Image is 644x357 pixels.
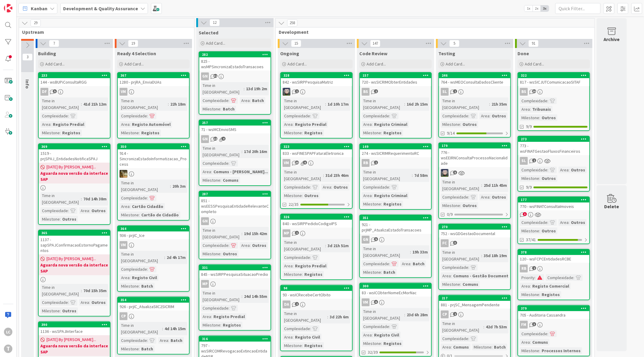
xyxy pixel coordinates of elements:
[130,203,165,210] div: Cartão Cidadão
[41,145,110,149] div: 369
[441,194,468,200] div: Complexidade
[523,212,527,216] span: 3
[362,88,370,96] div: BS
[518,157,589,165] div: SL
[439,73,510,86] div: 246764 - wsMEOConsultaDadosCliente
[212,168,270,175] div: Comuns - [PERSON_NAME]...
[68,207,69,214] span: :
[117,143,190,221] a: 350914 - SincronizaEstadoInformatizacao_ProcessJCTime in [GEOGRAPHIC_DATA]:20h 3mComplexidade:Are...
[281,88,352,96] div: LS
[229,160,229,167] span: :
[140,129,161,136] div: Registos
[453,89,457,93] span: 1
[362,192,372,199] div: Area
[461,121,478,128] div: Outros
[518,197,589,210] div: 177770 - wsFINATConsultaImoveis
[120,203,130,210] div: Area
[40,207,68,214] div: Complexidade
[359,143,432,210] a: 149274 - wsSICRIMRequerimentoRCRBTime in [GEOGRAPHIC_DATA]:7d 58mComplexidade:Area:Registo Crimin...
[283,113,310,119] div: Complexidade
[363,216,431,220] div: 351
[532,158,536,162] span: 1
[46,164,96,170] span: [DATE] By [PERSON_NAME]...
[140,212,180,218] div: Cartão de Cidadão
[490,101,508,107] div: 21h 35m
[39,78,110,86] div: 144 - wsBUPiConsultaRGG
[201,177,220,183] div: Milestone
[229,97,229,104] span: :
[373,121,409,128] div: Registo Criminal
[295,161,299,164] span: 10
[460,202,461,209] span: :
[60,216,61,222] span: :
[481,182,482,189] span: :
[199,120,271,186] a: 25771 - wsMCEnvioSMSGNTime in [GEOGRAPHIC_DATA]:17d 20h 16mComplexidade:Area:Comuns - [PERSON_NAM...
[360,73,431,78] div: 157
[441,179,481,192] div: Time in [GEOGRAPHIC_DATA]
[171,183,187,190] div: 20h 3m
[40,192,81,206] div: Time in [GEOGRAPHIC_DATA]
[439,148,510,167] div: 776 - wsEEIRNConsultaProcessoNacionalidade
[413,172,429,179] div: 7d 58m
[461,202,478,209] div: Outros
[211,168,212,175] span: :
[517,196,590,244] a: 177770 - wsFINATConsultaImoveisComplexidade:Area:OutrosMilestone:Outros37/41
[362,97,404,111] div: Time in [GEOGRAPHIC_DATA]
[360,215,431,221] div: 351
[540,175,557,182] div: Outros
[199,126,271,133] div: 71 - wsMCEnvioSMS
[40,97,81,111] div: Time in [GEOGRAPHIC_DATA]
[199,191,271,215] div: 287851 - wsEESSPesquisaEntidadeRelevanteCompleto
[120,97,168,111] div: Time in [GEOGRAPHIC_DATA]
[559,167,569,173] div: Area
[381,201,382,207] span: :
[120,145,189,149] div: 350
[40,88,48,96] div: DF
[31,5,47,12] span: Kanban
[82,196,108,202] div: 70d 14h 38m
[283,97,325,111] div: Time in [GEOGRAPHIC_DATA]
[362,129,381,136] div: Milestone
[326,101,350,107] div: 1d 10h 17m
[367,61,386,67] span: Add Card...
[90,207,107,214] div: Outros
[199,191,271,260] a: 287851 - wsEESSPesquisaEntidadeRelevanteCompletoGNTime in [GEOGRAPHIC_DATA]:19d 15h 42mComplexida...
[39,144,110,163] div: 3691519 - prjSPAJ_EntidadesNotificaSPAJ
[539,175,540,182] span: :
[442,73,510,78] div: 246
[39,73,110,78] div: 233
[289,201,299,208] span: 22/35
[213,137,217,141] span: 12
[374,89,378,93] span: 2
[518,142,589,155] div: 773 - wsFINATGestaoFluxosFinanceiros
[441,88,449,96] div: SL
[310,113,311,119] span: :
[120,195,147,201] div: Complexidade
[199,57,271,71] div: 825 - wsMPSincronizaEstadoTransacoes
[381,129,382,136] span: :
[120,129,139,136] div: Milestone
[520,88,528,96] div: BS
[284,215,352,219] div: 326
[518,88,589,96] div: BS
[40,129,60,136] div: Milestone
[518,73,589,78] div: 322
[53,89,57,93] span: 5
[147,195,148,201] span: :
[201,145,242,158] div: Time in [GEOGRAPHIC_DATA]
[117,72,190,139] a: 3671280 - prjRA_EnviaDUAsVMTime in [GEOGRAPHIC_DATA]:22h 18mComplexidade:Area:Registo AutomóvelMi...
[118,144,189,168] div: 350914 - SincronizaEstadoInformatizacao_Process
[40,121,50,128] div: Area
[520,167,547,173] div: Complexidade
[518,197,589,202] div: 177
[280,72,353,139] a: 328842 - wsSIRPPesquisaMatrizLSTime in [GEOGRAPHIC_DATA]:1d 10h 17mComplexidade:Area:Registo Pred...
[201,135,209,143] div: GN
[120,170,127,178] img: JC
[362,184,389,190] div: Complexidade
[283,159,290,167] div: VM
[374,161,378,164] span: 1
[360,73,431,86] div: 157720 - wsSICRIMObterEntidades
[281,78,352,86] div: 842 - wsSIRPPesquisaMatriz
[360,88,431,96] div: BS
[39,149,110,163] div: 1519 - prjSPAJ_EntidadesNotificaSPAJ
